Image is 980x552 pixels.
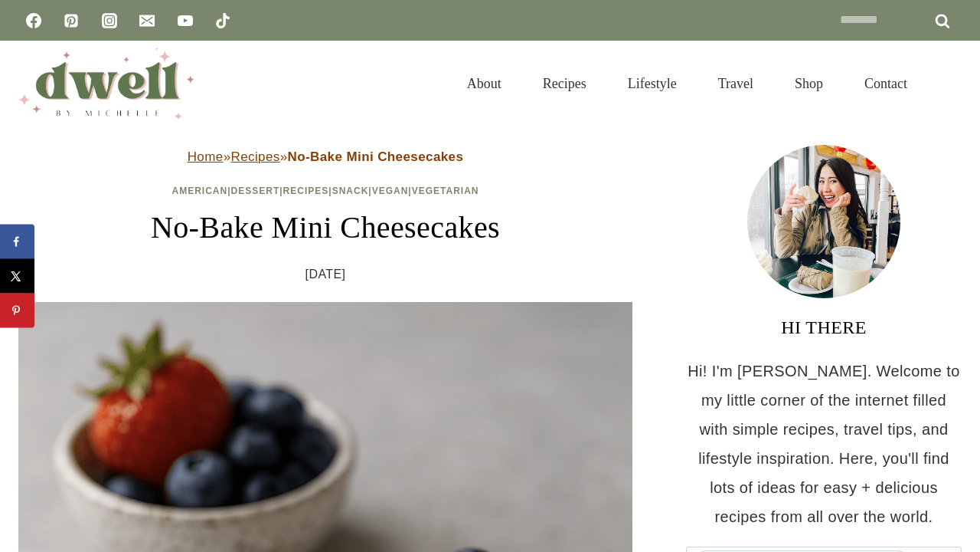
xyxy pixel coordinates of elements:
a: Pinterest [56,5,87,36]
a: TikTok [207,5,238,36]
a: Home [188,149,224,164]
strong: No-Bake Mini Cheesecakes [288,149,464,164]
h3: HI THERE [686,314,962,341]
span: | | | | | [172,186,479,196]
a: YouTube [170,5,201,36]
p: Hi! I'm [PERSON_NAME]. Welcome to my little corner of the internet filled with simple recipes, tr... [686,356,962,531]
a: Vegan [372,186,409,196]
a: Recipes [522,57,607,110]
button: View Search Form [936,71,962,97]
a: Shop [774,57,844,110]
a: Contact [844,57,928,110]
a: Instagram [94,5,125,36]
h1: No-Bake Mini Cheesecakes [18,205,632,251]
img: DWELL by michelle [18,48,194,119]
a: Facebook [18,5,49,36]
a: Recipes [283,186,329,196]
span: » » [188,149,464,164]
a: Recipes [230,149,279,164]
a: Dessert [231,186,280,196]
time: [DATE] [305,263,346,286]
a: Vegetarian [412,186,479,196]
a: American [172,186,228,196]
a: Lifestyle [607,57,697,110]
a: About [446,57,522,110]
a: Snack [332,186,369,196]
a: Email [132,5,162,36]
nav: Primary Navigation [446,57,928,110]
a: Travel [697,57,774,110]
